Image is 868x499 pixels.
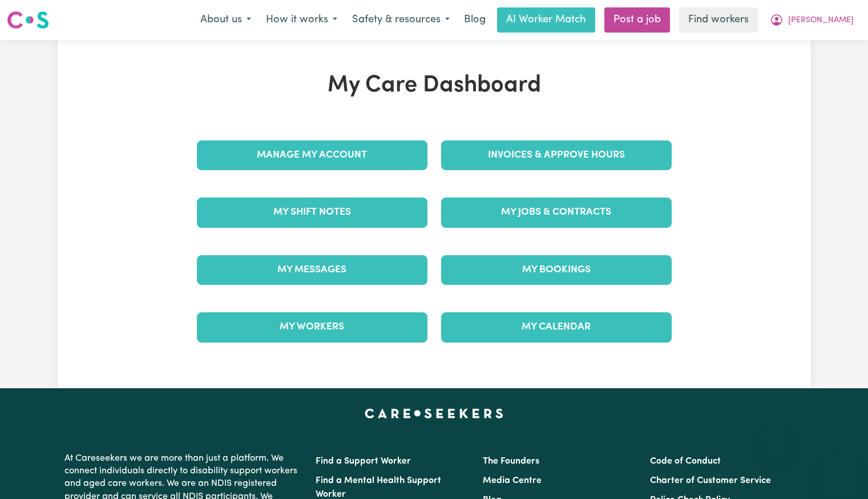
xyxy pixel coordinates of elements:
[457,7,492,33] a: Blog
[483,476,542,485] a: Media Centre
[483,457,539,466] a: The Founders
[441,312,672,342] a: My Calendar
[762,8,861,32] button: My Account
[316,457,411,466] a: Find a Support Worker
[822,453,859,490] iframe: Button to launch messaging window
[650,476,771,485] a: Charter of Customer Service
[604,7,670,33] a: Post a job
[763,426,786,449] iframe: Close message
[497,7,595,33] a: AI Worker Match
[7,10,49,30] img: Careseekers logo
[197,255,427,285] a: My Messages
[316,476,441,499] a: Find a Mental Health Support Worker
[197,140,427,170] a: Manage My Account
[345,8,457,32] button: Safety & resources
[259,8,345,32] button: How it works
[365,409,503,418] a: Careseekers home page
[441,140,672,170] a: Invoices & Approve Hours
[788,14,854,27] span: [PERSON_NAME]
[441,198,672,227] a: My Jobs & Contracts
[193,8,259,32] button: About us
[441,255,672,285] a: My Bookings
[197,198,427,227] a: My Shift Notes
[190,72,679,99] h1: My Care Dashboard
[679,7,758,33] a: Find workers
[7,7,49,33] a: Careseekers logo
[650,457,721,466] a: Code of Conduct
[197,312,427,342] a: My Workers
